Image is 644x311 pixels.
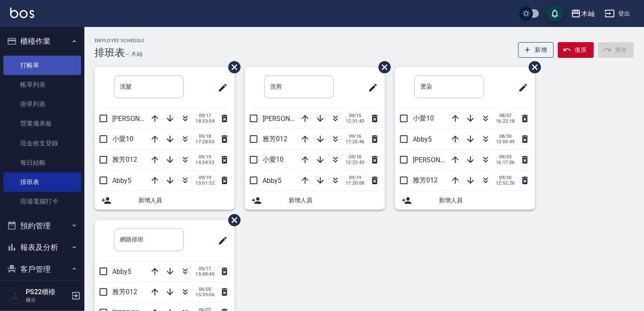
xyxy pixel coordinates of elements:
a: 營業儀表板 [3,114,81,133]
span: 06/05 [195,287,214,292]
span: 09/18 [346,154,365,160]
span: 雅芳012 [112,155,137,164]
span: [PERSON_NAME]7 [112,115,167,123]
h2: Employee Schedule [95,38,145,43]
span: 新增人員 [289,196,378,205]
span: 18:33:54 [195,118,214,124]
img: Person [7,287,24,304]
span: 修改班表的標題 [513,78,528,98]
span: 05/17 [195,266,214,271]
span: 小愛10 [112,135,133,143]
span: 09/19 [195,154,214,160]
span: 09/19 [195,175,214,180]
span: Abby5 [112,268,131,276]
span: 修改班表的標題 [363,78,378,98]
p: 櫃台 [26,296,69,304]
span: Abby5 [413,135,432,143]
button: 櫃檯作業 [3,30,81,52]
span: 刪除班表 [222,208,242,233]
span: 09/20 [496,175,515,180]
span: 15:01:32 [195,180,214,186]
span: 17:28:55 [195,139,214,145]
button: 預約管理 [3,215,81,237]
a: 掛單列表 [3,94,81,114]
a: 打帳單 [3,56,81,75]
span: Abby5 [112,177,131,185]
span: 刪除班表 [522,55,542,80]
button: 木屾 [568,5,598,22]
span: Abby5 [262,177,281,185]
span: 12:52:26 [496,180,515,186]
button: 報表及分析 [3,236,81,258]
h3: 排班表 [95,47,125,59]
span: 12:23:43 [346,160,365,165]
span: 小愛10 [413,114,434,122]
a: 排班表 [3,172,81,192]
a: 每日結帳 [3,153,81,172]
span: 15:48:40 [195,271,214,277]
span: 新增人員 [138,196,228,205]
span: 17:20:08 [346,180,365,186]
span: 09/18 [195,134,214,139]
a: 現金收支登錄 [3,134,81,153]
input: 排版標題 [264,75,334,98]
span: 新增人員 [439,196,528,205]
span: 小愛10 [262,155,284,164]
button: 復原 [558,42,594,58]
span: 09/17 [195,113,214,118]
h5: PS22櫃檯 [26,288,69,296]
button: save [547,5,563,22]
span: 雅芳012 [413,176,438,184]
div: 新增人員 [95,191,235,210]
span: 雅芳012 [112,288,137,296]
span: 雅芳012 [262,135,287,143]
a: 現場電腦打卡 [3,192,81,211]
span: [PERSON_NAME]7 [413,156,467,164]
a: 帳單列表 [3,75,81,94]
span: 09/16 [346,134,365,139]
span: 12:31:43 [346,118,365,124]
span: 08/30 [496,134,515,139]
span: 09/19 [346,175,365,180]
span: 13:59:49 [496,139,515,145]
span: 15:39:06 [195,292,214,298]
span: [PERSON_NAME]7 [262,115,317,123]
span: 刪除班表 [222,55,242,80]
span: 修改班表的標題 [213,231,228,251]
div: 木屾 [581,8,595,19]
span: 14:34:53 [195,160,214,165]
div: 新增人員 [245,191,385,210]
input: 排版標題 [414,75,484,98]
span: 09/03 [496,154,515,160]
button: 新增 [518,42,554,58]
button: 客戶管理 [3,258,81,280]
span: 修改班表的標題 [213,78,228,98]
span: 16:22:18 [496,118,515,124]
img: Logo [10,8,34,18]
div: 新增人員 [395,191,535,210]
h6: — 木屾 [125,50,143,59]
span: 09/15 [346,113,365,118]
button: 登出 [601,6,634,21]
input: 排版標題 [114,228,184,251]
span: 刪除班表 [372,55,392,80]
span: 17:25:46 [346,139,365,145]
span: 16:17:06 [496,160,515,165]
span: 08/07 [496,113,515,118]
input: 排版標題 [114,75,184,98]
